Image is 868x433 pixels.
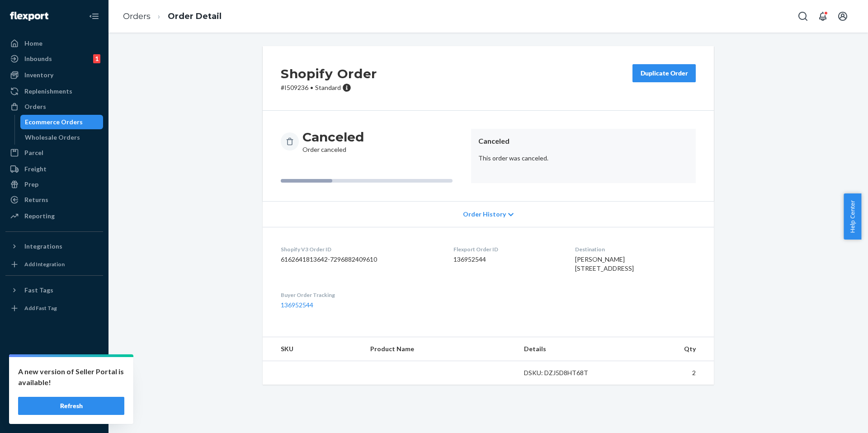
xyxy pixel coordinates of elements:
[517,337,616,361] th: Details
[478,154,689,163] p: This order was canceled.
[5,283,103,297] button: Fast Tags
[281,255,439,264] dd: 6162641813642-7296882409610
[20,130,104,145] a: Wholesale Orders
[5,239,103,254] button: Integrations
[5,257,103,272] a: Add Integration
[93,54,100,63] div: 1
[310,84,313,91] span: •
[794,7,812,25] button: Open Search Box
[24,71,53,80] div: Inventory
[263,337,363,361] th: SKU
[5,146,103,160] a: Parcel
[5,162,103,176] a: Freight
[24,242,62,251] div: Integrations
[24,87,72,96] div: Replenishments
[5,84,103,99] a: Replenishments
[632,64,696,82] button: Duplicate Order
[5,362,103,376] a: Settings
[834,7,852,25] button: Open account menu
[24,304,57,312] div: Add Fast Tag
[5,392,103,407] a: Help Center
[453,245,560,253] dt: Flexport Order ID
[575,255,634,272] span: [PERSON_NAME] [STREET_ADDRESS]
[844,193,861,240] button: Help Center
[24,165,47,174] div: Freight
[25,133,80,142] div: Wholesale Orders
[281,245,439,253] dt: Shopify V3 Order ID
[24,148,43,157] div: Parcel
[5,99,103,114] a: Orders
[616,337,714,361] th: Qty
[24,212,55,221] div: Reporting
[453,255,560,264] dd: 136952544
[281,64,377,83] h2: Shopify Order
[281,301,313,309] a: 136952544
[24,195,48,204] div: Returns
[363,337,517,361] th: Product Name
[5,36,103,51] a: Home
[616,361,714,385] td: 2
[24,180,38,189] div: Prep
[5,377,103,391] a: Talk to Support
[24,102,46,111] div: Orders
[18,366,124,388] p: A new version of Seller Portal is available!
[168,11,222,21] a: Order Detail
[5,68,103,82] a: Inventory
[5,408,103,422] button: Give Feedback
[5,177,103,192] a: Prep
[640,69,688,78] div: Duplicate Order
[463,210,506,219] span: Order History
[24,260,65,268] div: Add Integration
[302,129,364,145] h3: Canceled
[25,118,83,127] div: Ecommerce Orders
[18,397,124,415] button: Refresh
[85,7,103,25] button: Close Navigation
[24,39,42,48] div: Home
[20,115,104,129] a: Ecommerce Orders
[302,129,364,154] div: Order canceled
[24,286,53,295] div: Fast Tags
[814,7,832,25] button: Open notifications
[5,301,103,315] a: Add Fast Tag
[5,52,103,66] a: Inbounds1
[10,12,48,21] img: Flexport logo
[575,245,696,253] dt: Destination
[5,209,103,223] a: Reporting
[123,11,151,21] a: Orders
[524,368,609,377] div: DSKU: DZJ5D8HT68T
[116,3,229,30] ol: breadcrumbs
[478,136,689,146] header: Canceled
[315,84,341,91] span: Standard
[281,83,377,92] p: # I509236
[24,54,52,63] div: Inbounds
[5,193,103,207] a: Returns
[281,291,439,299] dt: Buyer Order Tracking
